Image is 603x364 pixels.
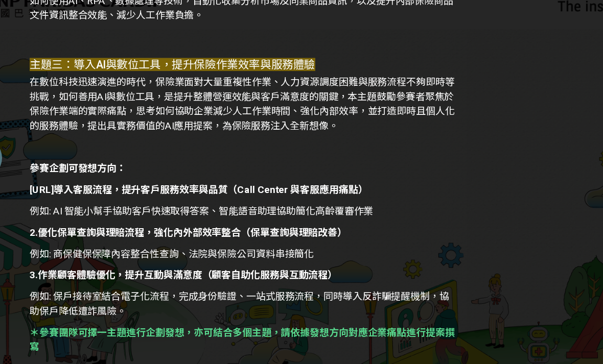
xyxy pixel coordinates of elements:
[61,121,378,164] p: 在數位科技迅速演進的時代，保險業面對大量重複性作業、人力資源調度困難與服務流程不夠即時等挑戰，如何善用AI與數位工具，是提升整體營運效能與客戶滿意度的關鍵，本主題鼓勵參賽者聚焦於保險作業端的實際...
[61,280,378,301] p: 例如: 保戶接待室結合電子化流程，完成身份驗證、一站式服務流程，同時導入反詐騙提醒機制，協助保戶降低遭詐風險。
[61,46,131,54] strong: 3.效率創新 × 技術應用
[513,8,556,16] span: 收藏這個活動
[61,202,312,210] strong: [URL]導入客服流程，提升客戶服務效率與品質（Call Center 與客服應用痛點）
[61,18,378,40] p: 在法巴的B2B2C商業模式底下，如何打造數位+實體互動場景，加深與客戶關係經營及提升客戶價值轉換
[61,216,378,227] p: 例如: AI 智能小幫手協助客戶快速取得答案、智能語音助理協助簡化高齡覆審作業
[61,61,378,82] p: 如何使用AI、RPA、數據處理等技術，自動化收集分析市場及同業商品資訊，以及提升內部保險商品文件資訊整合效能、減少人工作業負擔。
[61,186,133,194] strong: 參賽企劃可發想方向：
[61,265,289,273] strong: 3.作業顧客體驗優化，提升互動與滿意度（顧客自助化服務與互動流程）
[61,108,273,118] span: 主題三：導入AI與數位工具，提升保險作業效率與服務體驗
[61,248,378,259] p: 例如: 商保健保保障內容整合性查詢、法院與保險公司資料串接簡化
[61,307,376,326] strong: ＊參賽團隊可擇一主題進行企劃發想，亦可結合多個主題，請依據發想方向對應企業痛點進行提案撰寫
[61,348,129,357] strong: 📄陸、交稿格式：
[61,233,296,241] strong: 2.優化保單查詢與理賠流程，強化內外部效率整合（保單查詢與理賠改善）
